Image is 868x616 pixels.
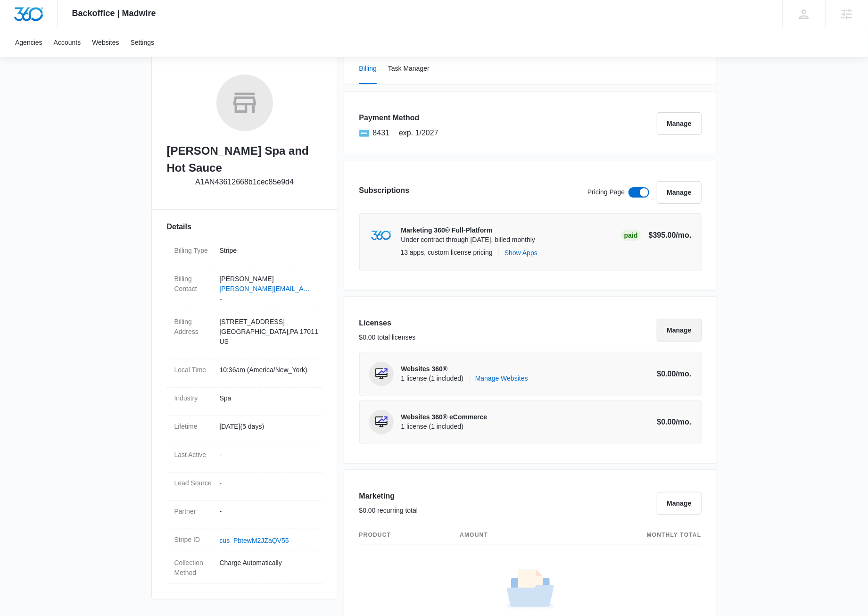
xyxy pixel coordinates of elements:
[657,492,701,515] button: Manage
[9,28,48,57] a: Agencies
[359,491,418,502] h3: Marketing
[373,127,390,139] span: American Express ending with
[220,317,315,347] p: [STREET_ADDRESS] [GEOGRAPHIC_DATA] , PA 17011 US
[174,246,212,256] dt: Billing Type
[220,246,315,256] p: Stripe
[507,566,554,614] img: No Results
[174,393,212,403] dt: Industry
[48,28,87,57] a: Accounts
[167,359,322,388] div: Local Time10:36am (America/New_York)
[174,274,212,294] dt: Billing Contact
[657,112,701,135] button: Manage
[359,54,377,84] button: Billing
[220,558,315,568] p: Charge Automatically
[220,393,315,403] p: Spa
[220,450,315,460] p: -
[401,422,488,432] span: 1 license (1 included)
[359,333,416,342] p: $0.00 total licenses
[647,230,692,241] p: $395.00
[220,274,315,284] p: [PERSON_NAME]
[220,507,315,516] p: -
[174,450,212,460] dt: Last Active
[167,473,322,501] div: Lead Source-
[401,235,536,245] p: Under contract through [DATE], billed monthly
[167,142,322,176] h2: [PERSON_NAME] Spa and Hot Sauce
[86,28,124,57] a: Websites
[174,535,212,545] dt: Stripe ID
[167,268,322,311] div: Billing Contact[PERSON_NAME][PERSON_NAME][EMAIL_ADDRESS][PERSON_NAME][DOMAIN_NAME]-
[174,507,212,516] dt: Partner
[174,422,212,432] dt: Lifetime
[174,478,212,488] dt: Lead Source
[174,558,212,578] dt: Collection Method
[676,231,692,239] span: /mo.
[647,416,692,428] p: $0.00
[167,444,322,473] div: Last Active-
[174,317,212,337] dt: Billing Address
[167,221,191,233] span: Details
[475,374,528,383] a: Manage Websites
[388,54,430,84] button: Task Manager
[359,317,416,329] h3: Licenses
[657,181,701,204] button: Manage
[554,525,701,545] th: monthly total
[371,231,391,241] img: marketing360Logo
[72,8,156,18] span: Backoffice | Madwire
[587,187,625,198] p: Pricing Page
[401,413,488,422] p: Websites 360® eCommerce
[220,284,315,294] a: [PERSON_NAME][EMAIL_ADDRESS][PERSON_NAME][DOMAIN_NAME]
[401,226,536,235] p: Marketing 360® Full-Platform
[220,537,289,544] a: cus_PbtewM2JZaQV55
[452,525,554,545] th: amount
[657,319,701,341] button: Manage
[401,248,493,258] p: 13 apps, custom license pricing
[220,365,315,375] p: 10:36am ( America/New_York )
[220,274,315,305] dd: -
[359,506,418,516] p: $0.00 recurring total
[504,248,537,258] button: Show Apps
[167,501,322,529] div: Partner-
[220,422,315,432] p: [DATE] ( 5 days )
[621,230,641,241] div: Paid
[647,368,692,380] p: $0.00
[167,552,322,584] div: Collection MethodCharge Automatically
[359,112,438,124] h3: Payment Method
[125,28,160,57] a: Settings
[676,370,692,378] span: /mo.
[399,127,438,139] span: exp. 1/2027
[401,374,528,383] span: 1 license (1 included)
[167,416,322,444] div: Lifetime[DATE](5 days)
[167,311,322,359] div: Billing Address[STREET_ADDRESS][GEOGRAPHIC_DATA],PA 17011US
[676,418,692,426] span: /mo.
[167,388,322,416] div: IndustrySpa
[359,185,410,196] h3: Subscriptions
[167,240,322,268] div: Billing TypeStripe
[401,365,528,374] p: Websites 360®
[359,525,453,545] th: product
[220,478,315,488] p: -
[167,529,322,552] div: Stripe IDcus_PbtewM2JZaQV55
[195,176,294,188] p: A1AN43612668b1cec85e9d4
[174,365,212,375] dt: Local Time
